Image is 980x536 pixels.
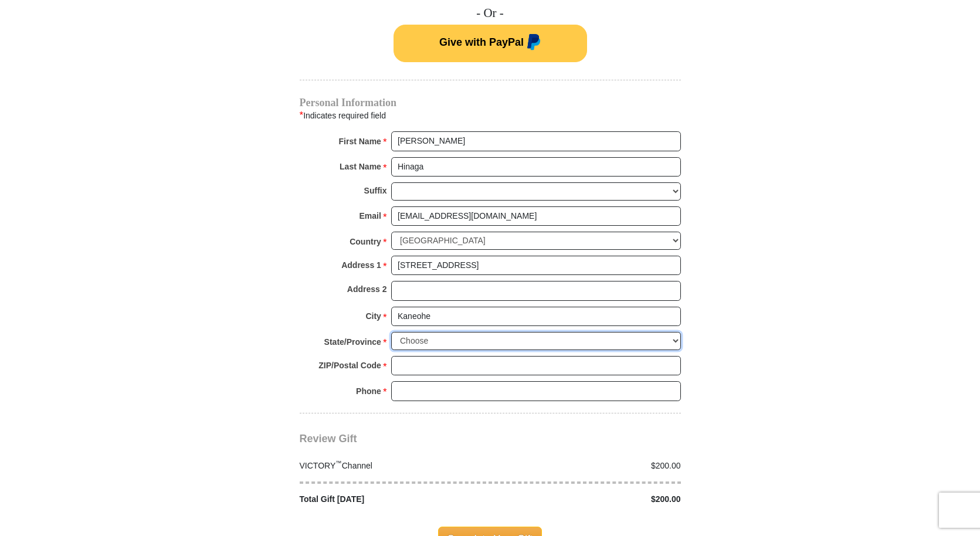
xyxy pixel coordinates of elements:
strong: City [365,308,381,324]
h4: Personal Information [300,98,681,107]
button: Give with PayPal [394,25,587,62]
div: $200.00 [490,460,687,472]
strong: Address 2 [347,281,387,297]
strong: ZIP/Postal Code [318,357,381,374]
span: Review Gift [300,433,357,445]
strong: Address 1 [341,257,381,273]
strong: Suffix [364,182,387,199]
sup: ™ [335,459,342,466]
strong: State/Province [324,334,381,350]
div: VICTORY Channel [293,460,490,472]
img: paypal [524,34,541,53]
strong: Last Name [340,158,381,175]
strong: First Name [339,133,381,150]
strong: Email [360,208,381,224]
div: Total Gift [DATE] [293,493,490,506]
span: Give with PayPal [439,36,524,48]
div: $200.00 [490,493,687,506]
strong: Phone [356,383,381,399]
h4: - Or - [300,6,681,21]
strong: Country [350,233,381,250]
div: Indicates required field [300,108,681,123]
